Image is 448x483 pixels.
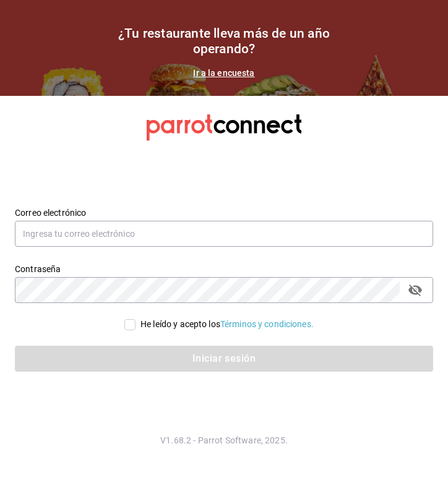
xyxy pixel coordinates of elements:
h1: ¿Tu restaurante lleva más de un año operando? [100,26,348,57]
label: Correo electrónico [15,208,433,217]
a: Ir a la encuesta [193,68,254,78]
p: V1.68.2 - Parrot Software, 2025. [15,434,433,447]
button: passwordField [405,280,426,301]
div: He leído y acepto los [140,318,314,331]
input: Ingresa tu correo electrónico [15,221,433,247]
a: Términos y condiciones. [220,319,314,329]
label: Contraseña [15,265,433,273]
